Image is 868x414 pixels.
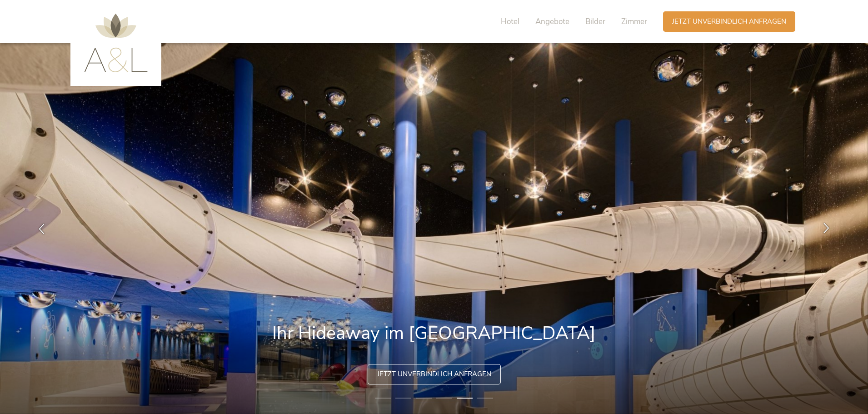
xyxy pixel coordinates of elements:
span: Angebote [535,16,569,27]
span: Bilder [585,16,605,27]
span: Jetzt unverbindlich anfragen [377,369,491,379]
span: Jetzt unverbindlich anfragen [672,17,786,26]
span: Hotel [501,16,519,27]
img: AMONTI & LUNARIS Wellnessresort [84,14,148,72]
span: Zimmer [621,16,647,27]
